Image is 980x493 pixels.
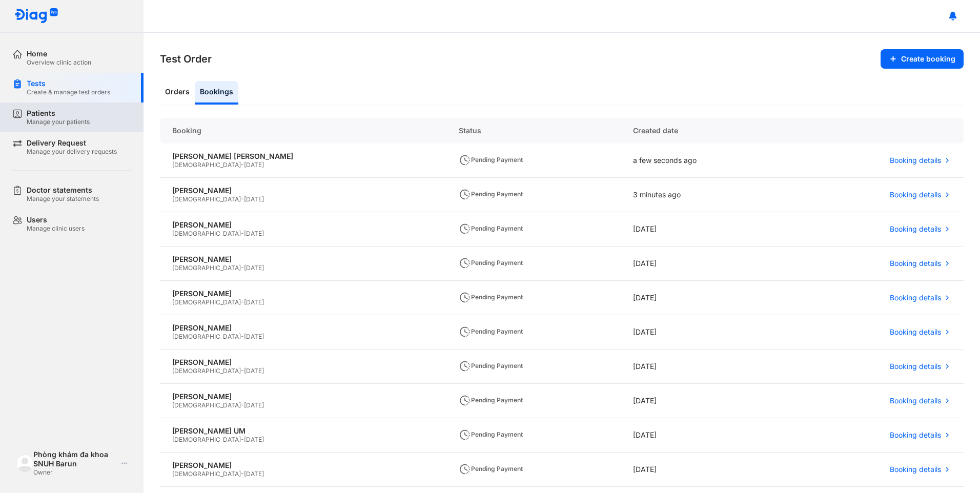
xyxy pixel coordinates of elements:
div: Phòng khám đa khoa SNUH Barun [33,450,117,468]
span: Pending Payment [459,224,523,232]
div: Created date [621,118,794,143]
div: [PERSON_NAME] [172,186,434,195]
span: - [241,436,244,443]
span: [DATE] [244,230,264,237]
div: Delivery Request [27,138,117,148]
img: logo [16,455,33,471]
span: [DATE] [244,333,264,340]
div: Orders [160,81,195,105]
span: [DEMOGRAPHIC_DATA] [172,298,241,306]
span: Booking details [890,396,941,405]
span: Pending Payment [459,156,523,163]
div: [DATE] [621,246,794,281]
span: Booking details [890,259,941,268]
div: a few seconds ago [621,143,794,178]
div: [DATE] [621,350,794,384]
span: [DEMOGRAPHIC_DATA] [172,436,241,443]
div: [DATE] [621,212,794,246]
span: [DEMOGRAPHIC_DATA] [172,333,241,340]
div: [PERSON_NAME] UM [172,426,434,436]
span: Pending Payment [459,327,523,335]
span: [DATE] [244,161,264,169]
div: Users [27,215,85,224]
span: [DATE] [244,470,264,478]
div: [PERSON_NAME] [172,461,434,470]
div: 3 minutes ago [621,178,794,212]
div: [DATE] [621,384,794,418]
span: Booking details [890,156,941,165]
div: [DATE] [621,315,794,350]
div: Bookings [195,81,238,105]
div: Manage your patients [27,118,90,126]
div: Patients [27,109,90,118]
span: - [241,298,244,306]
span: - [241,161,244,169]
div: [PERSON_NAME] [172,392,434,401]
span: Booking details [890,430,941,440]
span: [DATE] [244,195,264,203]
span: [DEMOGRAPHIC_DATA] [172,264,241,272]
div: Create & manage test orders [27,88,110,96]
div: [PERSON_NAME] [172,220,434,230]
span: Booking details [890,362,941,371]
span: Pending Payment [459,362,523,369]
div: Manage your statements [27,195,99,203]
span: [DATE] [244,436,264,443]
div: [DATE] [621,453,794,487]
div: Manage your delivery requests [27,148,117,156]
span: - [241,230,244,237]
div: [PERSON_NAME] [172,358,434,367]
span: [DEMOGRAPHIC_DATA] [172,230,241,237]
div: Tests [27,79,110,88]
span: - [241,470,244,478]
span: Pending Payment [459,396,523,404]
span: [DEMOGRAPHIC_DATA] [172,161,241,169]
span: [DATE] [244,298,264,306]
span: Booking details [890,327,941,337]
span: [DEMOGRAPHIC_DATA] [172,401,241,409]
div: [PERSON_NAME] [172,255,434,264]
span: - [241,401,244,409]
span: [DATE] [244,401,264,409]
div: Booking [160,118,446,143]
div: Home [27,49,91,58]
div: [PERSON_NAME] [172,289,434,298]
div: [DATE] [621,281,794,315]
span: [DEMOGRAPHIC_DATA] [172,195,241,203]
span: - [241,367,244,375]
span: Booking details [890,465,941,474]
button: Create booking [881,49,964,69]
div: [DATE] [621,418,794,453]
div: Manage clinic users [27,224,85,233]
img: logo [14,8,58,24]
h3: Test Order [160,52,212,66]
span: - [241,195,244,203]
div: [PERSON_NAME] [PERSON_NAME] [172,152,434,161]
div: Owner [33,468,117,477]
span: - [241,333,244,340]
div: Overview clinic action [27,58,91,67]
span: [DEMOGRAPHIC_DATA] [172,470,241,478]
div: Doctor statements [27,186,99,195]
span: Pending Payment [459,465,523,473]
span: Pending Payment [459,293,523,301]
span: Booking details [890,224,941,234]
div: [PERSON_NAME] [172,323,434,333]
span: [DEMOGRAPHIC_DATA] [172,367,241,375]
span: - [241,264,244,272]
div: Status [446,118,621,143]
span: Pending Payment [459,259,523,266]
span: [DATE] [244,264,264,272]
span: [DATE] [244,367,264,375]
span: Booking details [890,293,941,302]
span: Pending Payment [459,430,523,438]
span: Pending Payment [459,190,523,198]
span: Booking details [890,190,941,199]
